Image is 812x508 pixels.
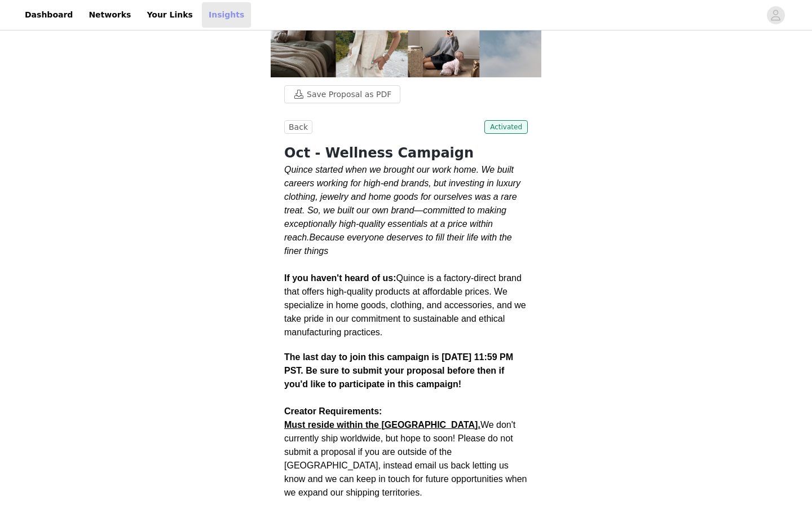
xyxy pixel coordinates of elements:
div: avatar [770,6,781,24]
button: Back [284,120,312,134]
span: We don't currently ship worldwide, but hope to soon! Please do not submit a proposal if you are o... [284,420,527,497]
h1: Oct - Wellness Campaign [284,143,528,163]
span: Quince is a factory-direct brand that offers high-quality products at affordable prices. We speci... [284,273,526,337]
a: Your Links [140,2,200,28]
em: Quince started when we brought our work home. We built careers working for high-end brands, but i... [284,165,520,242]
strong: Creator Requirements: [284,406,382,416]
em: Because everyone deserves to fill their life with the finer things [284,233,512,256]
a: Networks [82,2,138,28]
strong: The last day to join this campaign is [DATE] 11:59 PM PST. Be sure to submit your proposal before... [284,352,513,389]
strong: If you haven't heard of us: [284,273,396,283]
button: Save Proposal as PDF [284,85,400,103]
a: Dashboard [18,2,80,28]
strong: Must reside within the [GEOGRAPHIC_DATA]. [284,420,480,430]
span: Activated [484,120,528,134]
a: Insights [202,2,251,28]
